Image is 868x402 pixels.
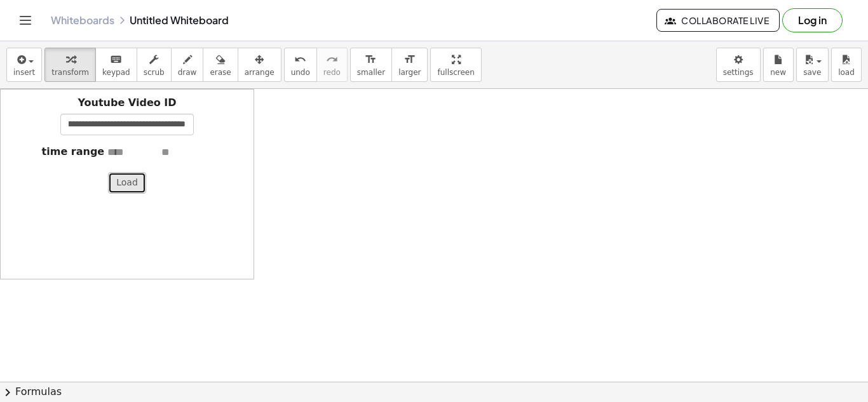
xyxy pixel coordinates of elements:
[291,68,310,77] span: undo
[357,68,385,77] span: smaller
[365,52,377,67] i: format_size
[108,172,146,194] button: Load
[13,68,35,77] span: insert
[323,68,341,77] span: redo
[838,68,855,77] span: load
[171,48,204,82] button: draw
[51,14,114,27] a: Whiteboards
[102,68,130,77] span: keypad
[763,48,794,82] button: new
[403,52,416,67] i: format_size
[6,48,42,82] button: insert
[15,10,36,30] button: Toggle navigation
[210,68,231,77] span: erase
[667,15,769,26] span: Collaborate Live
[238,48,281,82] button: arrange
[398,68,421,77] span: larger
[723,68,754,77] span: settings
[245,68,275,77] span: arrange
[716,48,761,82] button: settings
[656,9,780,32] button: Collaborate Live
[254,89,508,279] iframe: To enrich screen reader interactions, please activate Accessibility in Grammarly extension settings
[326,52,338,67] i: redo
[391,48,428,82] button: format_sizelarger
[110,52,122,67] i: keyboard
[782,8,843,32] button: Log in
[796,48,829,82] button: save
[831,48,862,82] button: load
[437,68,474,77] span: fullscreen
[510,89,764,279] iframe: Husband Gets Side Chick Pregnant, What Wife Does Will Shock You | Dhar Mann
[137,48,172,82] button: scrub
[203,48,238,82] button: erase
[178,68,197,77] span: draw
[144,68,165,77] span: scrub
[44,48,96,82] button: transform
[770,68,786,77] span: new
[294,52,306,67] i: undo
[350,48,392,82] button: format_sizesmaller
[284,48,317,82] button: undoundo
[316,48,348,82] button: redoredo
[95,48,137,82] button: keyboardkeypad
[430,48,481,82] button: fullscreen
[51,68,89,77] span: transform
[803,68,821,77] span: save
